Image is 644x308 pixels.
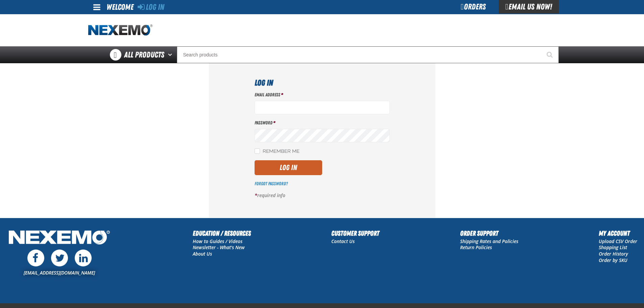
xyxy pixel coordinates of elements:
a: How to Guides / Videos [193,238,242,244]
span: All Products [124,49,164,61]
a: About Us [193,251,212,257]
h2: Order Support [460,228,518,238]
a: Return Policies [460,244,492,251]
p: required info [255,192,390,199]
a: [EMAIL_ADDRESS][DOMAIN_NAME] [24,269,95,276]
label: Password [255,120,390,126]
button: Open All Products pages [166,46,177,63]
a: Forgot Password? [255,181,288,186]
img: Nexemo logo [88,24,152,36]
img: Nexemo Logo [7,228,112,248]
h1: Log In [255,77,390,89]
h2: Customer Support [331,228,379,238]
input: Remember Me [255,148,260,154]
label: Remember Me [255,148,300,155]
button: Log In [255,160,322,175]
a: Log In [138,2,164,12]
h2: Education / Resources [193,228,251,238]
a: Upload CSV Order [599,238,637,244]
a: Order History [599,251,628,257]
button: Start Searching [542,46,559,63]
a: Home [88,24,152,36]
a: Order by SKU [599,257,627,263]
a: Newsletter - What's New [193,244,245,251]
label: Email Address [255,92,390,98]
a: Contact Us [331,238,355,244]
a: Shopping List [599,244,627,251]
a: Shipping Rates and Policies [460,238,518,244]
input: Search [177,46,559,63]
h2: My Account [599,228,637,238]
